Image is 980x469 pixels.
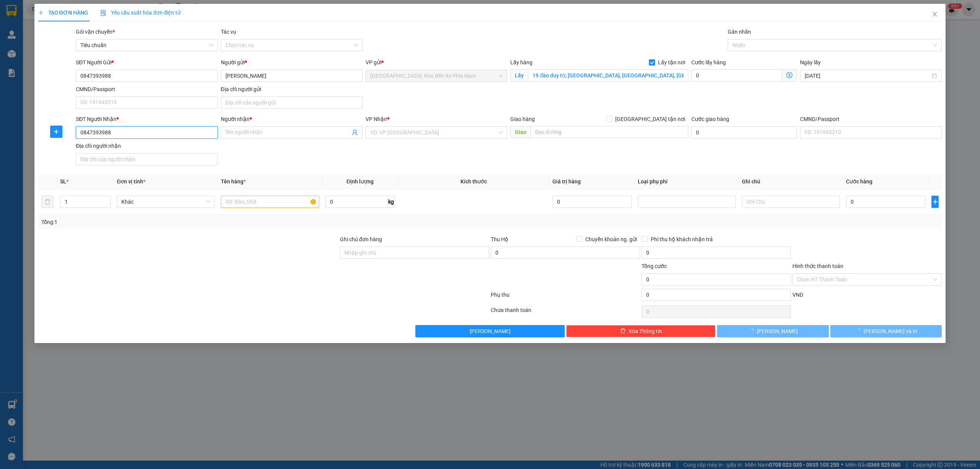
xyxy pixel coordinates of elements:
button: [PERSON_NAME] [717,325,829,337]
label: Tác vụ [221,29,236,35]
div: SĐT Người Nhận [76,115,217,123]
button: Close [924,4,946,25]
span: plus [932,199,938,205]
span: VND [792,292,803,298]
button: [PERSON_NAME] [415,325,565,337]
div: CMND/Passport [76,85,217,93]
input: Dọc đường [531,126,688,138]
button: deleteXóa Thông tin [566,325,715,337]
span: close [932,11,938,17]
span: kg [387,196,395,208]
input: Ngày lấy [805,72,930,80]
span: VP Nhận [366,116,387,122]
span: user-add [352,129,358,136]
span: Giao [510,126,531,138]
span: loading [748,328,757,333]
span: [PERSON_NAME] [470,327,511,335]
span: plus [38,10,44,15]
input: Địa chỉ của người nhận [76,153,217,165]
button: delete [41,196,54,208]
input: 0 [552,196,632,208]
span: Chuyển khoản ng. gửi [582,235,640,243]
div: SĐT Người Gửi [76,58,217,67]
span: [PERSON_NAME] [757,327,798,335]
strong: BIÊN NHẬN VẬN CHUYỂN BẢO AN EXPRESS [15,11,126,29]
input: Địa chỉ của người gửi [221,96,363,109]
span: Giao hàng [510,116,535,122]
div: VP gửi [366,58,507,67]
span: Gói vận chuyển [76,29,115,35]
div: CMND/Passport [800,115,942,123]
span: Lấy [510,69,528,82]
input: Cước lấy hàng [691,69,782,82]
span: TẠO ĐƠN HÀNG [38,10,88,16]
label: Gán nhãn [728,29,751,35]
input: VD: Bàn, Ghế [221,196,319,208]
span: Lấy tận nơi [655,58,688,67]
input: Lấy tận nơi [528,69,688,82]
label: Cước lấy hàng [691,59,726,65]
span: Xóa Thông tin [629,327,662,335]
label: Ghi chú đơn hàng [340,236,382,242]
span: Yêu cầu xuất hóa đơn điện tử [100,10,181,16]
span: loading [855,328,864,333]
th: Ghi chú [739,174,843,189]
span: Cước hàng [846,178,872,185]
div: Người nhận [221,115,363,123]
span: Tiêu chuẩn [80,39,213,51]
span: Lấy hàng [510,59,532,65]
span: Nha Trang: Kho Bến Xe Phía Nam [370,70,503,82]
span: [PHONE_NUMBER] - [DOMAIN_NAME] [16,46,126,75]
span: Phí thu hộ khách nhận trả [648,235,716,243]
span: Kích thước [461,178,487,185]
button: plus [50,126,62,138]
label: Hình thức thanh toán [792,263,843,269]
div: Chưa thanh toán [490,306,641,319]
button: [PERSON_NAME] và In [830,325,942,337]
button: plus [931,196,939,208]
input: Ghi chú đơn hàng [340,247,489,259]
div: Địa chỉ người nhận [76,142,217,150]
span: [PERSON_NAME] và In [864,327,917,335]
label: Ngày lấy [800,59,821,65]
strong: (Công Ty TNHH Chuyển Phát Nhanh Bảo An - MST: 0109597835) [13,31,127,43]
span: Tổng cước [642,263,667,269]
label: Cước giao hàng [691,116,729,122]
span: [GEOGRAPHIC_DATA] tận nơi [612,115,688,123]
span: Khác [121,196,210,208]
input: Cước giao hàng [691,126,797,139]
span: Định lượng [346,178,374,185]
span: Đơn vị tính [117,178,145,185]
span: SL [60,178,66,185]
th: Loại phụ phí [635,174,739,189]
input: Ghi Chú [742,196,840,208]
span: Thu Hộ [491,236,508,242]
span: dollar-circle [786,72,792,78]
span: delete [620,328,626,334]
div: Tổng: 1 [41,218,378,226]
span: Giá trị hàng [552,178,581,185]
div: Phụ thu [490,291,641,304]
div: Địa chỉ người gửi [221,85,363,93]
span: Tên hàng [221,178,246,185]
div: Người gửi [221,58,363,67]
span: plus [51,129,62,135]
img: icon [100,10,106,16]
